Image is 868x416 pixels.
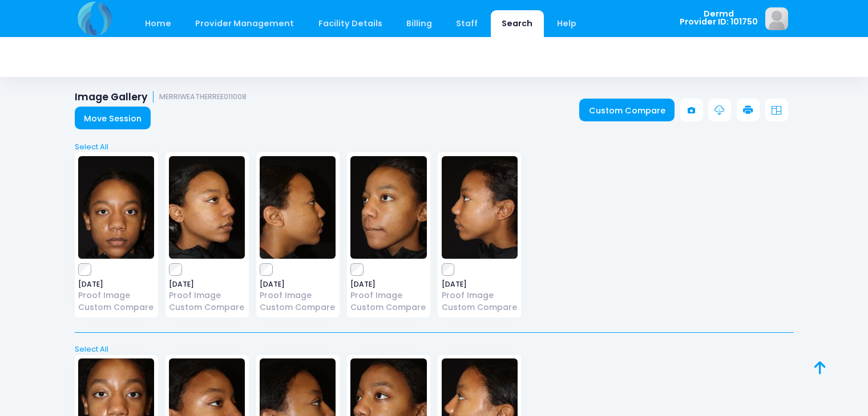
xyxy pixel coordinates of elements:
[350,301,426,313] a: Custom Compare
[442,289,518,301] a: Proof Image
[78,289,154,301] a: Proof Image
[350,281,426,288] span: [DATE]
[169,156,245,259] img: image
[169,301,245,313] a: Custom Compare
[169,289,245,301] a: Proof Image
[75,107,151,129] a: Move Session
[350,156,426,259] img: image
[442,301,518,313] a: Custom Compare
[491,10,544,37] a: Search
[134,10,183,37] a: Home
[169,281,245,288] span: [DATE]
[184,10,305,37] a: Provider Management
[78,301,154,313] a: Custom Compare
[546,10,587,37] a: Help
[442,156,518,259] img: image
[579,99,675,121] a: Custom Compare
[350,289,426,301] a: Proof Image
[71,344,797,355] a: Select All
[395,10,443,37] a: Billing
[260,281,336,288] span: [DATE]
[159,93,247,101] small: MERRIWEATHERREE011008
[71,141,797,153] a: Select All
[442,281,518,288] span: [DATE]
[75,91,247,103] h1: Image Gallery
[260,301,336,313] a: Custom Compare
[307,10,393,37] a: Facility Details
[445,10,489,37] a: Staff
[78,281,154,288] span: [DATE]
[680,10,758,26] span: Dermd Provider ID: 101750
[78,156,154,259] img: image
[765,7,788,30] img: image
[260,156,336,259] img: image
[260,289,336,301] a: Proof Image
